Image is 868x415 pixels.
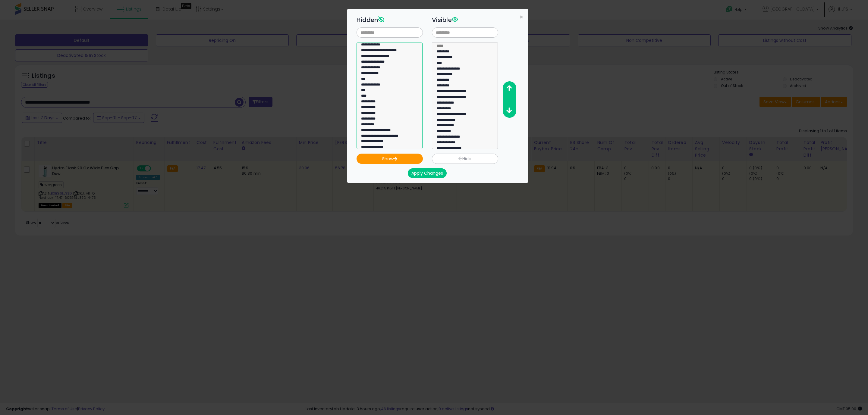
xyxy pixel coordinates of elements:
button: Hide [432,154,498,164]
h3: Hidden [357,15,423,24]
button: Apply Changes [408,168,447,178]
button: Show [357,154,423,164]
span: × [519,13,523,21]
h3: Visible [432,15,498,24]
